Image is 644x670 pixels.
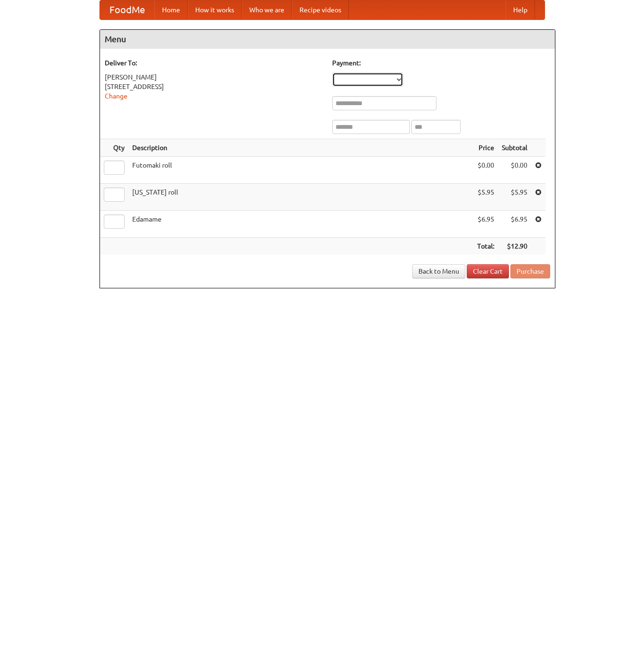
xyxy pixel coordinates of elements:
td: $6.95 [498,211,531,238]
td: Edamame [128,211,473,238]
a: Who we are [242,0,292,19]
th: Subtotal [498,139,531,157]
td: [US_STATE] roll [128,184,473,211]
a: Back to Menu [412,264,465,278]
a: FoodMe [100,0,154,19]
th: $12.90 [498,238,531,255]
td: Futomaki roll [128,157,473,184]
a: Help [506,0,535,19]
th: Qty [100,139,128,157]
td: $5.95 [498,184,531,211]
h5: Payment: [332,58,550,68]
td: $0.00 [473,157,498,184]
td: $6.95 [473,211,498,238]
th: Description [128,139,473,157]
a: Home [154,0,188,19]
td: $5.95 [473,184,498,211]
h5: Deliver To: [105,58,323,68]
a: Clear Cart [467,264,509,278]
div: [STREET_ADDRESS] [105,82,323,91]
a: Change [105,92,127,100]
a: Recipe videos [292,0,349,19]
th: Price [473,139,498,157]
th: Total: [473,238,498,255]
button: Purchase [510,264,550,278]
div: [PERSON_NAME] [105,72,323,82]
h4: Menu [100,30,555,49]
a: How it works [188,0,242,19]
td: $0.00 [498,157,531,184]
